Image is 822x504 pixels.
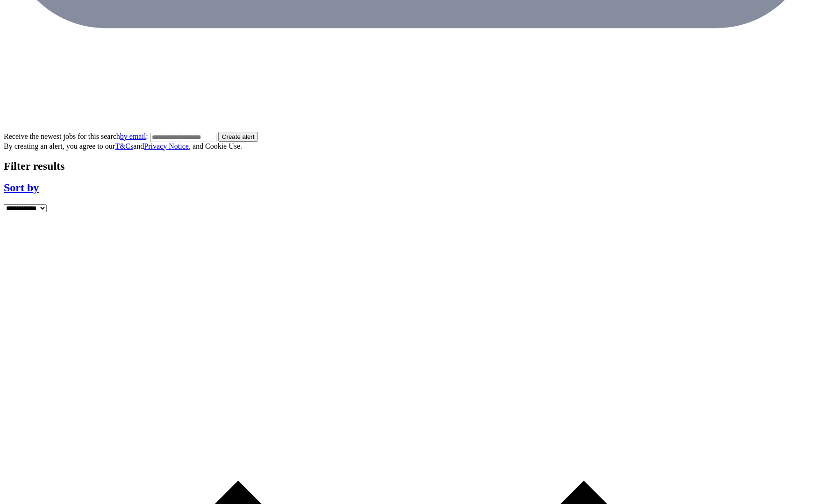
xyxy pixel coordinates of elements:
a: Privacy Notice [144,142,189,150]
h2: Filter results [4,160,818,173]
a: by email [120,132,146,140]
a: Sort by [4,181,818,194]
button: Create alert [218,132,258,142]
span: Receive the newest jobs for this search : [4,132,148,140]
a: T&Cs [115,142,133,150]
div: By creating an alert, you agree to our and , and Cookie Use. [4,142,818,151]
